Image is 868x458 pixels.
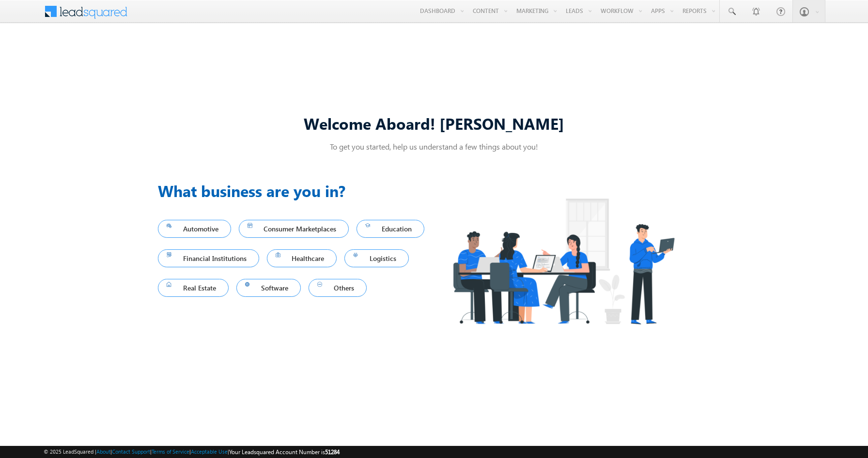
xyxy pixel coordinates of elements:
span: © 2025 LeadSquared | | | | | [44,447,340,457]
h3: What business are you in? [158,179,434,202]
a: Acceptable Use [191,448,228,455]
span: Real Estate [167,281,220,294]
span: Others [317,281,358,294]
div: Welcome Aboard! [PERSON_NAME] [158,113,710,134]
span: 51284 [325,448,340,456]
a: About [96,448,110,455]
p: To get you started, help us understand a few things about you! [158,141,710,152]
span: Logistics [353,252,400,265]
span: Healthcare [276,252,328,265]
span: Education [365,222,416,235]
a: Terms of Service [152,448,189,455]
span: Your Leadsquared Account Number is [229,448,340,456]
a: Contact Support [112,448,150,455]
span: Consumer Marketplaces [248,222,341,235]
img: Industry.png [434,179,693,343]
span: Automotive [167,222,222,235]
span: Financial Institutions [167,252,250,265]
span: Software [245,281,293,294]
